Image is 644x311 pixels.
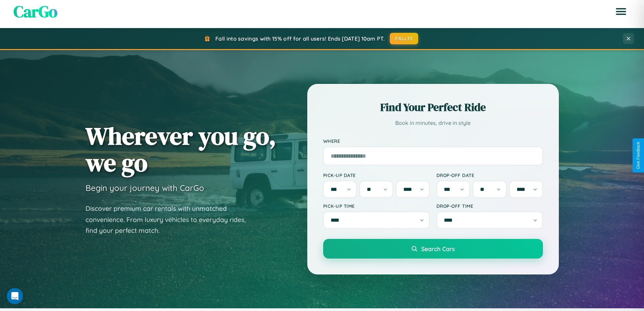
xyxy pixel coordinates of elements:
[421,245,455,252] span: Search Cars
[323,239,543,259] button: Search Cars
[14,0,57,23] span: CarGo
[215,35,385,42] span: Fall into savings with 15% off for all users! Ends [DATE] 10am PT.
[323,172,430,178] label: Pick-up Date
[323,100,543,115] h2: Find Your Perfect Ride
[86,183,204,193] h3: Begin your journey with CarGo
[612,2,630,21] button: Open menu
[86,203,255,236] p: Discover premium car rentals with unmatched convenience. From luxury vehicles to everyday rides, ...
[436,172,543,178] label: Drop-off Date
[323,118,543,128] p: Book in minutes, drive in style
[636,142,641,169] div: Give Feedback
[323,203,430,209] label: Pick-up Time
[323,138,543,144] label: Where
[436,203,543,209] label: Drop-off Time
[390,33,418,44] button: FALL15
[7,288,23,304] iframe: Intercom live chat
[86,123,276,176] h1: Wherever you go, we go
